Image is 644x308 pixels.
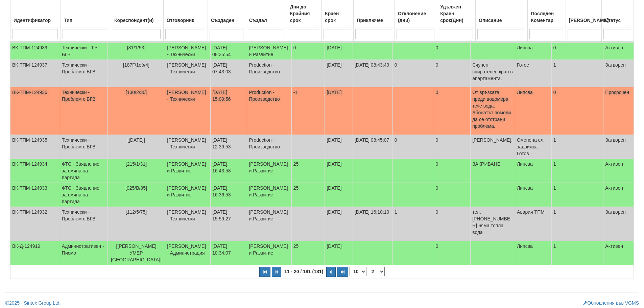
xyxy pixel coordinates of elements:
td: [DATE] 16:43:58 [210,159,247,183]
div: Описание [477,16,526,25]
button: Следваща страница [326,267,336,277]
td: 0 [551,43,603,60]
div: Статус [603,16,632,25]
td: [PERSON_NAME] и Развитие [165,159,211,183]
td: ВК-ТПМ-124933 [10,183,60,207]
span: -1 [293,90,297,95]
span: [112/5/75] [126,209,147,215]
td: [PERSON_NAME] и Развитие [247,159,291,183]
span: Готое [517,62,529,68]
th: Дни до Крайния срок: No sort applied, activate to apply an ascending sort [287,0,322,27]
span: 25 [293,161,299,167]
td: 0 [434,60,471,87]
div: Дни до Крайния срок [289,2,320,25]
span: 25 [293,185,299,191]
th: Тип: No sort applied, activate to apply an ascending sort [61,0,111,27]
td: ВК-ТПМ-124936 [10,87,60,135]
th: Създаден: No sort applied, activate to apply an ascending sort [208,0,246,27]
td: [DATE] 12:39:53 [210,135,247,159]
th: Последен Коментар: No sort applied, activate to apply an ascending sort [528,0,566,27]
div: Отклонение (дни) [397,9,435,25]
th: Брой Файлове: No sort applied, activate to apply an ascending sort [566,0,601,27]
td: [PERSON_NAME] - Технически [165,43,211,60]
th: Идентификатор: No sort applied, activate to apply an ascending sort [10,0,61,27]
td: [PERSON_NAME] - Технически [165,60,211,87]
button: Предишна страница [272,267,281,277]
td: Production - Производство [247,135,291,159]
div: Кореспондент(и) [113,16,162,25]
td: 1 [392,207,434,241]
select: Страница номер [368,267,385,276]
td: [DATE] 07:43:03 [210,60,247,87]
select: Брой редове на страница [350,267,366,276]
p: ЗАКРИВАНЕ [472,161,513,167]
button: Първа страница [259,267,270,277]
span: [[PERSON_NAME] УМЕР [GEOGRAPHIC_DATA]] [111,243,162,262]
td: ФТС - Заявление за смяна на партида [60,159,107,183]
td: Production - Производство [247,87,291,135]
td: ФТС - Заявление за смяна на партида [60,183,107,207]
span: Липсва [517,185,533,191]
td: 1 [551,241,603,265]
td: 0 [434,43,471,60]
td: Затворен [603,60,634,87]
td: Активен [603,241,634,265]
td: Production - Производство [247,60,291,87]
p: От връзката преди водомера тече вода. Абонатът помоли да се отстрани проблема. [472,89,513,129]
td: Технически - Проблем с БГВ [60,87,107,135]
td: [DATE] [325,183,353,207]
td: ВК-ТПМ-124937 [10,60,60,87]
a: Обновления във VGMS [583,300,639,306]
span: 25 [293,243,299,249]
td: ВК-Д-124919 [10,241,60,265]
td: Просрочен [603,87,634,135]
th: Удължен Краен срок(Дни): No sort applied, activate to apply an ascending sort [437,0,476,27]
td: [DATE] [325,87,353,135]
td: 0 [434,241,471,265]
th: Приключен: No sort applied, activate to apply an ascending sort [354,0,395,27]
td: Технически - Проблем с БГВ [60,135,107,159]
span: Липсва [517,243,533,249]
span: Липсва [517,45,533,50]
td: Технически - Проблем с БГВ [60,60,107,87]
td: ВК-ТПМ-124934 [10,159,60,183]
td: Активен [603,43,634,60]
td: [DATE] [325,241,353,265]
span: 11 - 20 / 181 (181) [283,269,325,274]
p: [PERSON_NAME]. [472,137,513,143]
td: [DATE] 16:36:53 [210,183,247,207]
span: [130/2/30] [126,90,147,95]
td: Затворен [603,135,634,159]
td: [DATE] [325,207,353,241]
div: Идентификатор [12,16,59,25]
td: [DATE] 08:35:54 [210,43,247,60]
td: [DATE] 10:34:07 [210,241,247,265]
td: [PERSON_NAME] и Развитие [247,43,291,60]
th: Статус: No sort applied, activate to apply an ascending sort [602,0,634,27]
td: [PERSON_NAME] - Технически [165,135,211,159]
div: Краен срок [324,9,352,25]
span: [215/1/31] [126,161,147,167]
td: [DATE] 15:09:56 [210,87,247,135]
th: Отговорник: No sort applied, activate to apply an ascending sort [163,0,208,27]
span: 0 [293,45,296,50]
td: 1 [551,159,603,183]
button: Последна страница [337,267,348,277]
td: 0 [551,87,603,135]
td: [DATE] [325,135,353,159]
td: ВК-ТПМ-124932 [10,207,60,241]
div: Приключен [355,16,393,25]
td: 1 [551,60,603,87]
div: Създаден [210,16,244,25]
td: [DATE] 16:10:19 [353,207,392,241]
span: Авария ТПМ [517,209,545,215]
th: Описание: No sort applied, activate to apply an ascending sort [476,0,528,27]
td: 0 [392,135,434,159]
td: [DATE] [325,43,353,60]
td: [PERSON_NAME] - Технически [165,87,211,135]
td: 0 [434,207,471,241]
th: Създал: No sort applied, activate to apply an ascending sort [246,0,287,27]
td: Активен [603,159,634,183]
span: Сменена ел. задвижка- Готов [517,137,545,156]
td: ВК-ТПМ-124939 [10,43,60,60]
